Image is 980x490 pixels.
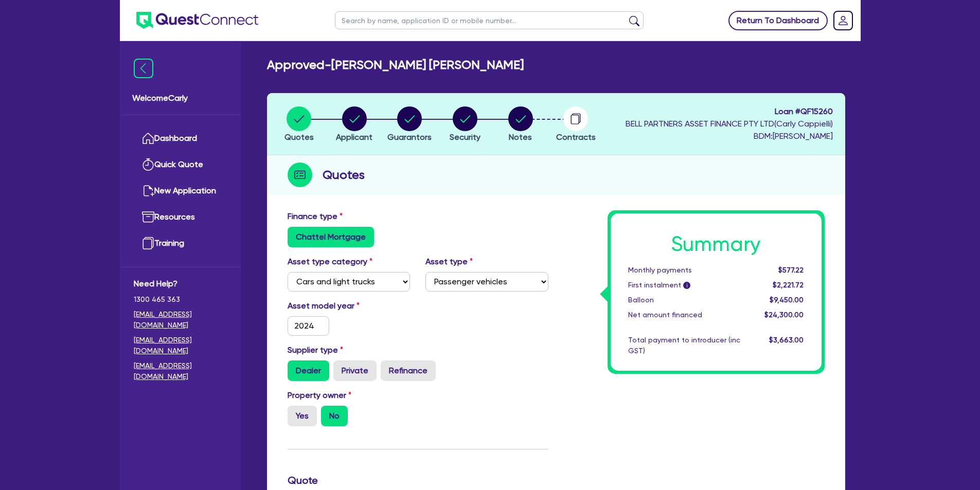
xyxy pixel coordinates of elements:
[134,360,227,382] a: [EMAIL_ADDRESS][DOMAIN_NAME]
[284,132,314,142] span: Quotes
[626,119,833,129] span: BELL PARTNERS ASSET FINANCE PTY LTD ( Carly Cappielli )
[321,406,348,426] label: No
[134,294,227,305] span: 1300 465 363
[728,11,828,30] a: Return To Dashboard
[288,256,372,268] label: Asset type category
[556,132,596,142] span: Contracts
[134,309,227,331] a: [EMAIL_ADDRESS][DOMAIN_NAME]
[134,152,227,178] a: Quick Quote
[134,204,227,230] a: Resources
[449,106,481,144] button: Security
[267,58,524,72] h2: Approved - [PERSON_NAME] [PERSON_NAME]
[770,296,804,304] span: $9,450.00
[830,7,857,34] a: Dropdown toggle
[336,132,372,142] span: Applicant
[450,132,480,142] span: Security
[134,125,227,152] a: Dashboard
[683,282,690,289] span: i
[769,336,804,344] span: $3,663.00
[132,92,228,104] span: Welcome Carly
[620,265,748,276] div: Monthly payments
[134,230,227,257] a: Training
[773,281,804,289] span: $2,221.72
[136,12,258,29] img: quest-connect-logo-blue
[387,132,432,142] span: Guarantors
[134,59,153,78] img: icon-menu-close
[620,295,748,305] div: Balloon
[387,106,432,144] button: Guarantors
[628,232,804,257] h1: Summary
[425,256,473,268] label: Asset type
[288,344,343,356] label: Supplier type
[335,11,644,29] input: Search by name, application ID or mobile number...
[323,166,365,184] h2: Quotes
[288,360,329,381] label: Dealer
[508,106,533,144] button: Notes
[620,280,748,291] div: First instalment
[142,185,154,197] img: new-application
[142,237,154,249] img: training
[134,335,227,356] a: [EMAIL_ADDRESS][DOMAIN_NAME]
[381,360,436,381] label: Refinance
[142,211,154,223] img: resources
[620,335,748,356] div: Total payment to introducer (inc GST)
[134,178,227,204] a: New Application
[288,406,317,426] label: Yes
[509,132,532,142] span: Notes
[626,105,833,118] span: Loan # QF15260
[142,158,154,171] img: quick-quote
[556,106,596,144] button: Contracts
[626,130,833,142] span: BDM: [PERSON_NAME]
[778,266,804,274] span: $577.22
[764,311,804,319] span: $24,300.00
[284,106,314,144] button: Quotes
[288,210,343,223] label: Finance type
[134,278,227,290] span: Need Help?
[280,300,418,312] label: Asset model year
[288,162,312,187] img: step-icon
[335,106,373,144] button: Applicant
[333,360,377,381] label: Private
[288,389,351,402] label: Property owner
[288,227,374,247] label: Chattel Mortgage
[620,310,748,320] div: Net amount financed
[288,474,548,486] h3: Quote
